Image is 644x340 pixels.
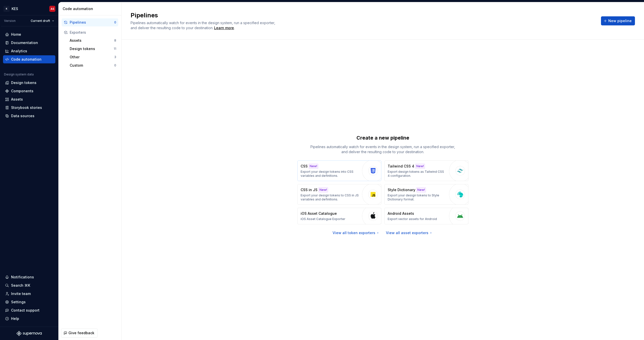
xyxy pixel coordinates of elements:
[3,315,55,323] button: Help
[301,211,337,216] p: iOS Asset Catalogue
[388,217,437,221] p: Export vector assets for Android
[301,170,359,178] p: Export your design tokens into CSS variables and definitions.
[31,19,50,23] span: Current draft
[416,187,426,192] div: New!
[4,19,16,23] div: Version
[1,3,57,14] button: KKESAS
[297,184,381,205] button: CSS in JSNew!Export your design tokens to CSS in JS variables and definitions.
[11,97,23,102] div: Assets
[11,32,21,37] div: Home
[301,164,308,169] p: CSS
[11,291,31,296] div: Invite team
[3,55,55,63] a: Code automation
[301,187,317,192] p: CSS in JS
[11,275,34,280] div: Notifications
[11,283,30,288] div: Search ⌘K
[3,306,55,314] button: Contact support
[213,26,235,30] span: .
[131,21,276,30] span: Pipelines automatically watch for events in the design system, run a specified exporter, and deli...
[70,38,114,43] div: Assets
[388,193,447,201] p: Export your design tokens to Style Dictionary format.
[3,95,55,103] a: Assets
[3,30,55,38] a: Home
[63,6,119,11] div: Code automation
[114,47,116,51] div: 11
[11,49,27,54] div: Analytics
[11,316,19,321] div: Help
[114,38,116,42] div: 8
[70,20,114,25] div: Pipelines
[3,290,55,298] a: Invite team
[62,18,118,26] button: Pipelines0
[131,11,595,19] h2: Pipelines
[70,46,114,51] div: Design tokens
[601,16,635,25] button: New pipeline
[301,217,345,221] p: iOS Asset Catalogue Exporter
[3,39,55,47] a: Documentation
[214,25,234,30] a: Learn more
[3,298,55,306] a: Settings
[114,63,116,67] div: 0
[17,331,42,336] svg: Supernova Logo
[3,112,55,120] a: Data sources
[70,63,114,68] div: Custom
[297,160,381,181] button: CSSNew!Export your design tokens into CSS variables and definitions.
[114,55,116,59] div: 3
[11,300,26,305] div: Settings
[70,30,116,35] div: Exporters
[608,18,632,23] span: New pipeline
[384,208,468,224] button: Android AssetsExport vector assets for Android
[114,20,116,24] div: 0
[11,80,36,85] div: Design tokens
[3,47,55,55] a: Analytics
[384,184,468,205] button: Style DictionaryNew!Export your design tokens to Style Dictionary format.
[3,104,55,112] a: Storybook stories
[388,211,414,216] p: Android Assets
[356,134,409,141] p: Create a new pipeline
[333,230,380,235] a: View all token exporters
[307,144,458,154] p: Pipelines automatically watch for events in the design system, run a specified exporter, and deli...
[297,208,381,224] button: iOS Asset CatalogueiOS Asset Catalogue Exporter
[51,7,54,11] div: AS
[318,187,328,192] div: New!
[28,17,56,24] button: Current draft
[4,6,10,12] div: K
[68,53,118,61] button: Other3
[388,187,415,192] p: Style Dictionary
[61,328,98,337] button: Give feedback
[4,72,34,76] div: Design system data
[384,160,468,181] button: Tailwind CSS 4New!Export design tokens as Tailwind CSS 4 configuration.
[11,105,42,110] div: Storybook stories
[68,330,94,335] span: Give feedback
[3,79,55,87] a: Design tokens
[386,230,433,235] a: View all asset exporters
[11,308,39,313] div: Contact support
[68,36,118,45] button: Assets8
[309,164,318,169] div: New!
[11,113,34,118] div: Data sources
[3,273,55,281] button: Notifications
[11,40,38,45] div: Documentation
[68,61,118,69] button: Custom0
[388,170,447,178] p: Export design tokens as Tailwind CSS 4 configuration.
[12,6,18,11] div: KES
[3,87,55,95] a: Components
[301,193,359,201] p: Export your design tokens to CSS in JS variables and definitions.
[11,89,33,94] div: Components
[388,164,414,169] p: Tailwind CSS 4
[415,164,425,169] div: New!
[68,45,118,53] button: Design tokens11
[3,281,55,289] button: Search ⌘K
[70,55,114,60] div: Other
[11,57,42,62] div: Code automation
